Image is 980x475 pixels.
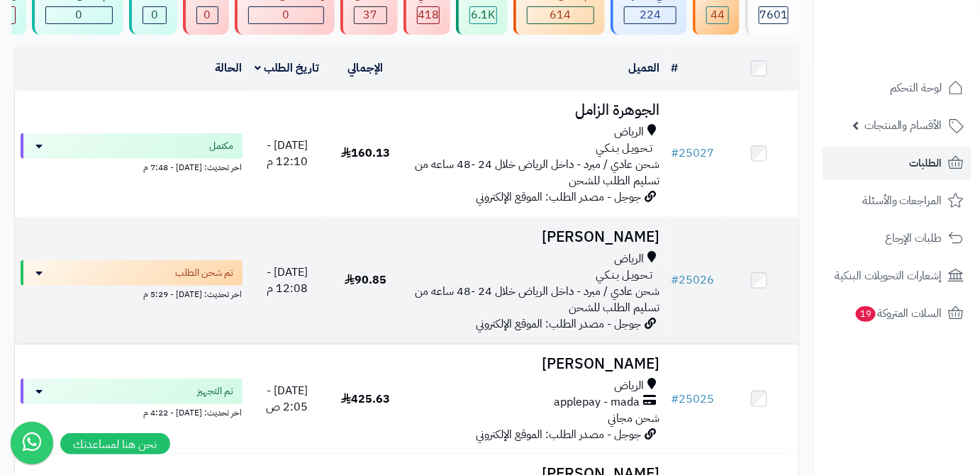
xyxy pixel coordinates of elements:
span: إشعارات التحويلات البنكية [835,266,942,286]
span: 37 [364,6,378,23]
span: مكتمل [210,139,234,153]
span: السلات المتروكة [854,303,942,323]
span: جوجل - مصدر الطلب: الموقع الإلكتروني [477,426,642,443]
a: لوحة التحكم [823,71,971,105]
div: 418 [418,7,439,23]
span: 6.1K [472,6,496,23]
span: الرياض [615,378,645,394]
span: [DATE] - 2:05 ص [266,382,308,415]
a: إشعارات التحويلات البنكية [823,259,971,293]
span: 425.63 [341,391,390,408]
a: الطلبات [823,146,971,180]
span: 224 [640,6,661,23]
span: 90.85 [345,272,386,289]
h3: [PERSON_NAME] [411,356,660,372]
span: # [672,391,679,408]
a: السلات المتروكة19 [823,296,971,330]
a: الإجمالي [347,60,383,77]
span: شحن عادي / مبرد - داخل الرياض خلال 24 -48 ساعه من تسليم الطلب للشحن [416,156,660,189]
span: المراجعات والأسئلة [862,191,942,211]
div: 224 [625,7,676,23]
span: [DATE] - 12:10 م [267,137,308,170]
div: 614 [528,7,594,23]
span: تـحـويـل بـنـكـي [596,267,653,284]
a: طلبات الإرجاع [823,221,971,255]
a: العميل [629,60,660,77]
h3: الجوهرة الزامل [411,102,660,118]
span: [DATE] - 12:08 م [267,264,308,297]
span: الطلبات [910,153,942,173]
a: # [672,60,679,77]
div: اخر تحديث: [DATE] - 7:48 م [21,159,243,174]
span: applepay - mada [555,394,640,410]
span: 0 [283,6,290,23]
span: 614 [550,6,572,23]
a: #25026 [672,272,715,289]
h3: [PERSON_NAME] [411,229,660,245]
span: 0 [76,6,83,23]
a: الحالة [216,60,243,77]
span: 160.13 [341,145,390,162]
span: 0 [204,6,211,23]
div: 44 [707,7,728,23]
span: تم شحن الطلب [176,266,234,280]
div: 0 [46,7,112,23]
span: الرياض [615,124,645,140]
span: جوجل - مصدر الطلب: الموقع الإلكتروني [477,315,642,332]
div: 0 [249,7,323,23]
span: جوجل - مصدر الطلب: الموقع الإلكتروني [477,189,642,206]
span: 418 [418,6,439,23]
span: شحن عادي / مبرد - داخل الرياض خلال 24 -48 ساعه من تسليم الطلب للشحن [416,283,660,316]
span: لوحة التحكم [890,78,942,98]
span: الأقسام والمنتجات [864,116,942,135]
div: 0 [143,7,166,23]
span: 7601 [759,6,788,23]
span: الرياض [615,251,645,267]
a: #25027 [672,145,715,162]
div: 6101 [470,7,496,23]
div: 37 [355,7,386,23]
span: 19 [856,306,876,322]
span: تم التجهيز [198,384,234,398]
span: # [672,145,679,162]
a: تاريخ الطلب [255,60,320,77]
span: # [672,272,679,289]
a: #25025 [672,391,715,408]
div: اخر تحديث: [DATE] - 4:22 م [21,404,243,419]
a: المراجعات والأسئلة [823,184,971,218]
div: 0 [197,7,218,23]
span: طلبات الإرجاع [885,228,942,248]
span: 44 [711,6,725,23]
span: 0 [151,6,158,23]
span: تـحـويـل بـنـكـي [596,140,653,157]
div: اخر تحديث: [DATE] - 5:29 م [21,286,243,301]
span: شحن مجاني [608,410,660,427]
